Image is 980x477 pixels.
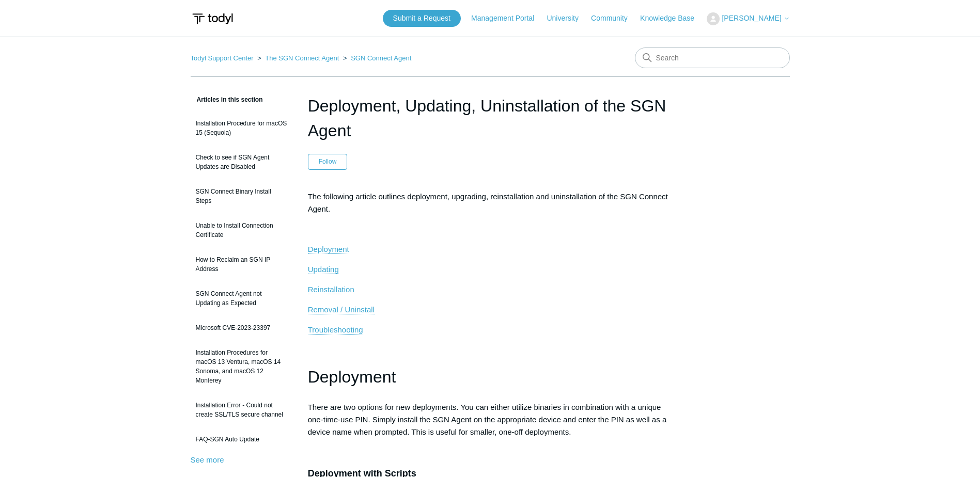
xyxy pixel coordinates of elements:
[591,13,638,24] a: Community
[308,368,396,386] span: Deployment
[308,403,667,436] span: There are two options for new deployments. You can either utilize binaries in combination with a ...
[635,47,790,68] input: Search
[308,93,673,143] h1: Deployment, Updating, Uninstallation of the SGN Agent
[191,148,292,177] a: Check to see if SGN Agent Updates are Disabled
[255,54,341,62] li: The SGN Connect Agent
[308,265,339,274] a: Updating
[471,13,545,24] a: Management Portal
[341,54,411,62] li: SGN Connect Agent
[308,305,375,314] span: Removal / Uninstall
[191,395,292,424] a: Installation Error - Could not create SSL/TLS secure channel
[191,430,292,449] a: FAQ-SGN Auto Update
[722,14,781,22] span: [PERSON_NAME]
[640,13,705,24] a: Knowledge Base
[707,12,789,25] button: [PERSON_NAME]
[308,325,363,334] span: Troubleshooting
[308,305,375,314] a: Removal / Uninstall
[191,54,254,62] a: Todyl Support Center
[191,54,256,62] li: Todyl Support Center
[547,13,588,24] a: University
[191,455,224,464] a: See more
[308,285,354,294] a: Reinstallation
[308,192,668,213] span: The following article outlines deployment, upgrading, reinstallation and uninstallation of the SG...
[308,245,349,254] a: Deployment
[191,216,292,245] a: Unable to Install Connection Certificate
[191,114,292,142] a: Installation Procedure for macOS 15 (Sequoia)
[191,182,292,211] a: SGN Connect Binary Install Steps
[191,9,235,28] img: Todyl Support Center Help Center home page
[191,318,292,338] a: Microsoft CVE-2023-23397
[308,245,349,253] span: Deployment
[191,343,292,390] a: Installation Procedures for macOS 13 Ventura, macOS 14 Sonoma, and macOS 12 Monterey
[351,54,411,62] a: SGN Connect Agent
[191,96,263,103] span: Articles in this section
[265,54,339,62] a: The SGN Connect Agent
[308,154,348,169] button: Follow Article
[191,284,292,313] a: SGN Connect Agent not Updating as Expected
[191,250,292,279] a: How to Reclaim an SGN IP Address
[308,325,363,335] a: Troubleshooting
[383,10,461,27] a: Submit a Request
